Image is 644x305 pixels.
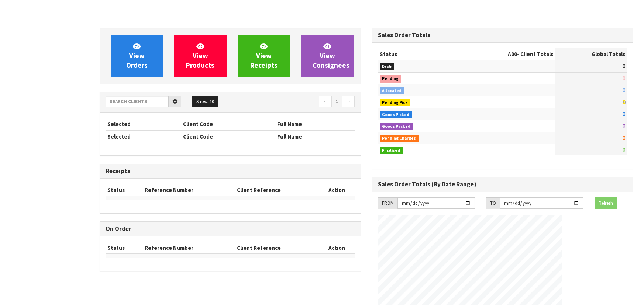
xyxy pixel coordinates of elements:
h3: Sales Order Totals (By Date Range) [378,181,627,188]
a: → [342,96,355,108]
th: Client Code [181,118,275,130]
th: Action [319,184,355,196]
span: 0 [623,98,625,105]
th: Client Reference [235,242,319,254]
a: ViewProducts [174,35,227,77]
th: Selected [106,130,181,142]
span: 0 [623,63,625,70]
th: Reference Number [143,242,235,254]
span: 0 [623,122,625,129]
span: Finalised [380,147,403,154]
span: 0 [623,75,625,82]
span: Goods Picked [380,111,412,119]
span: Pending [380,75,402,83]
span: A00 [508,50,517,57]
span: Pending Pick [380,99,411,106]
th: Full Name [275,130,355,142]
span: 0 [623,134,625,141]
button: Refresh [595,197,617,209]
span: View Products [186,42,214,70]
span: Allocated [380,87,404,95]
th: - Client Totals [460,48,555,60]
th: Reference Number [143,184,235,196]
span: Goods Packed [380,123,413,130]
a: ViewReceipts [238,35,290,77]
span: Pending Charges [380,135,419,142]
span: View Consignees [313,42,349,70]
a: ← [319,96,332,108]
th: Action [319,242,355,254]
nav: Page navigation [236,96,355,109]
input: Search clients [106,96,169,107]
th: Full Name [275,118,355,130]
th: Client Code [181,130,275,142]
button: Show: 10 [192,96,218,108]
th: Global Totals [555,48,627,60]
span: Draft [380,63,395,71]
span: 0 [623,111,625,118]
th: Selected [106,118,181,130]
a: 1 [331,96,342,108]
span: View Receipts [250,42,278,70]
span: 0 [623,146,625,153]
th: Status [106,184,143,196]
div: TO [486,197,500,209]
th: Status [106,242,143,254]
th: Status [378,48,460,60]
h3: Sales Order Totals [378,32,627,39]
th: Client Reference [235,184,319,196]
h3: On Order [106,225,355,232]
span: 0 [623,87,625,94]
a: ViewOrders [111,35,163,77]
span: View Orders [126,42,148,70]
h3: Receipts [106,168,355,175]
div: FROM [378,197,397,209]
a: ViewConsignees [301,35,354,77]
